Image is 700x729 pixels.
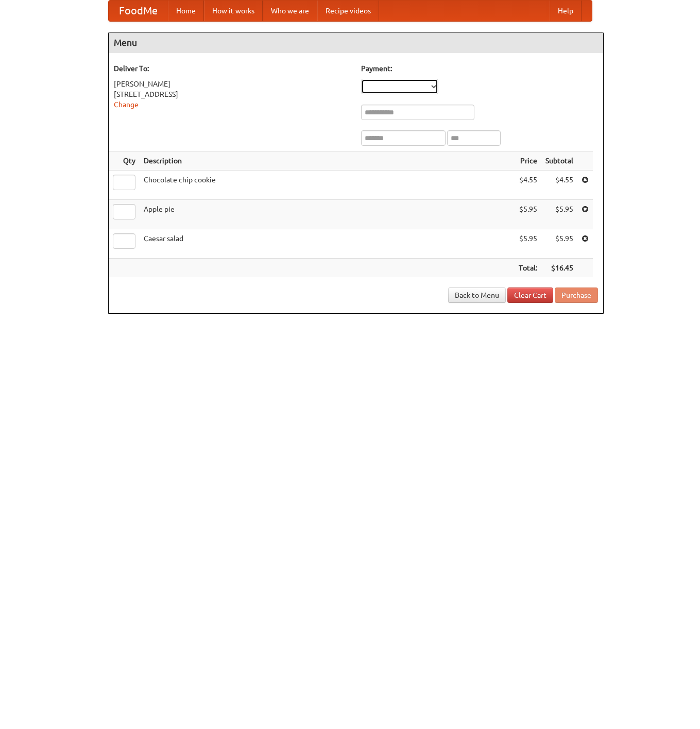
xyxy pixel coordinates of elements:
a: How it works [204,1,263,21]
a: Help [550,1,582,21]
a: Change [114,100,139,109]
div: [PERSON_NAME] [114,79,351,89]
a: FoodMe [109,1,168,21]
a: Home [168,1,204,21]
th: Qty [109,151,140,171]
td: $5.95 [541,200,577,229]
th: Description [140,151,515,171]
th: Price [515,151,541,171]
div: [STREET_ADDRESS] [114,89,351,99]
a: Clear Cart [507,287,553,303]
td: Apple pie [140,200,515,229]
td: $5.95 [515,229,541,259]
th: $16.45 [541,259,577,278]
h5: Payment: [361,63,598,74]
td: $4.55 [541,171,577,200]
td: $5.95 [541,229,577,259]
td: $4.55 [515,171,541,200]
a: Back to Menu [448,287,506,303]
th: Subtotal [541,151,577,171]
h5: Deliver To: [114,63,351,74]
td: $5.95 [515,200,541,229]
h4: Menu [109,32,603,53]
a: Who we are [263,1,317,21]
th: Total: [515,259,541,278]
td: Caesar salad [140,229,515,259]
button: Purchase [555,287,598,303]
a: Recipe videos [317,1,379,21]
td: Chocolate chip cookie [140,171,515,200]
